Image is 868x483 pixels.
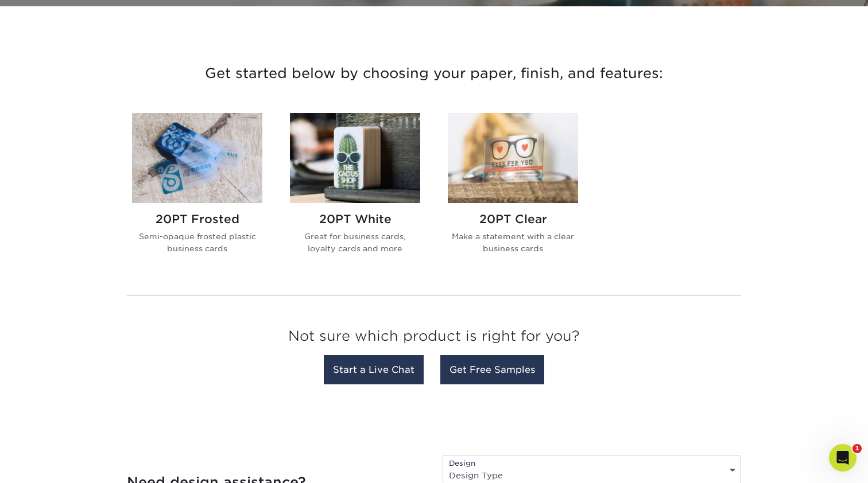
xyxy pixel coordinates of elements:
[448,212,578,226] h2: 20PT Clear
[829,444,857,472] iframe: Intercom live chat
[127,319,741,359] h3: Not sure which product is right for you?
[132,231,262,254] p: Semi-opaque frosted plastic business cards
[448,113,578,272] a: 20PT Clear Plastic Cards 20PT Clear Make a statement with a clear business cards
[98,48,770,99] h3: Get started below by choosing your paper, finish, and features:
[852,444,862,453] span: 1
[132,113,262,272] a: 20PT Frosted Plastic Cards 20PT Frosted Semi-opaque frosted plastic business cards
[290,212,420,226] h2: 20PT White
[448,231,578,254] p: Make a statement with a clear business cards
[440,355,544,384] a: Get Free Samples
[324,355,424,384] a: Start a Live Chat
[132,113,262,203] img: 20PT Frosted Plastic Cards
[290,113,420,203] img: 20PT White Plastic Cards
[290,113,420,272] a: 20PT White Plastic Cards 20PT White Great for business cards, loyalty cards and more
[448,113,578,203] img: 20PT Clear Plastic Cards
[290,231,420,254] p: Great for business cards, loyalty cards and more
[132,212,262,226] h2: 20PT Frosted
